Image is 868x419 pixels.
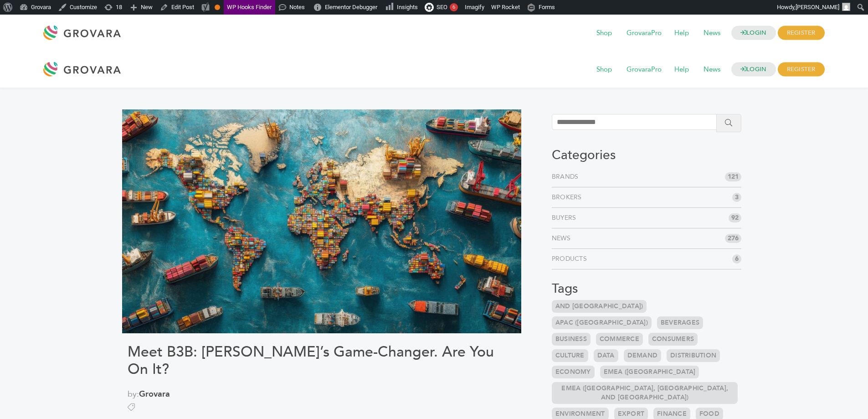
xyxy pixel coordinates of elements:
[552,300,647,313] a: and [GEOGRAPHIC_DATA])
[668,61,695,78] span: Help
[552,333,591,346] a: Business
[590,65,618,75] a: Shop
[796,4,839,10] span: [PERSON_NAME]
[600,366,699,378] a: EMEA ([GEOGRAPHIC_DATA]
[697,28,727,38] a: News
[648,333,698,346] a: Consumers
[552,172,582,181] a: Brands
[552,382,738,404] a: EMEA ([GEOGRAPHIC_DATA], [GEOGRAPHIC_DATA], and [GEOGRAPHIC_DATA])
[778,62,825,77] span: REGISTER
[552,213,580,222] a: Buyers
[732,254,741,264] span: 6
[624,349,662,362] a: Demand
[697,61,727,78] span: News
[552,281,742,297] h3: Tags
[620,61,668,78] span: GrovaraPro
[215,5,220,10] div: OK
[437,4,447,10] span: SEO
[620,28,668,38] a: GrovaraPro
[725,234,741,243] span: 276
[668,28,695,38] a: Help
[590,61,618,78] span: Shop
[590,28,618,38] a: Shop
[450,3,458,11] div: 6
[552,234,574,243] a: News
[668,65,695,75] a: Help
[731,26,776,40] a: LOGIN
[729,213,741,222] span: 92
[128,343,516,378] h1: Meet B3B: [PERSON_NAME]’s Game-Changer. Are You On It?
[139,388,170,400] a: Grovara
[778,26,825,40] span: REGISTER
[697,65,727,75] a: News
[596,333,643,346] a: Commerce
[552,316,652,329] a: APAC ([GEOGRAPHIC_DATA])
[590,25,618,42] span: Shop
[594,349,618,362] a: Data
[667,349,720,362] a: Distribution
[697,25,727,42] span: News
[552,193,586,202] a: Brokers
[552,366,595,378] a: Economy
[732,193,741,202] span: 3
[552,349,588,362] a: Culture
[668,25,695,42] span: Help
[731,62,776,77] a: LOGIN
[128,388,516,400] span: by:
[620,65,668,75] a: GrovaraPro
[657,316,703,329] a: Beverages
[620,25,668,42] span: GrovaraPro
[552,148,742,163] h3: Categories
[552,254,591,264] a: Products
[725,172,741,181] span: 121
